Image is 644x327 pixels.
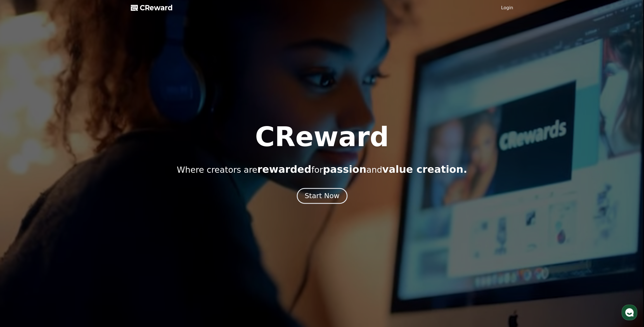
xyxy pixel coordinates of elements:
span: Settings [83,186,96,190]
a: Settings [72,177,107,191]
span: rewarded [257,163,311,175]
span: passion [323,163,366,175]
div: Start Now [305,191,339,201]
span: value creation. [382,163,467,175]
a: Home [2,177,37,191]
h1: CReward [255,124,389,150]
a: Start Now [298,194,346,199]
a: Messages [37,177,72,191]
span: Home [14,186,24,190]
p: Where creators are for and [177,164,467,175]
span: Messages [46,186,63,190]
a: CReward [131,3,173,12]
span: CReward [140,3,173,12]
a: Login [501,4,513,11]
button: Start Now [297,188,347,204]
